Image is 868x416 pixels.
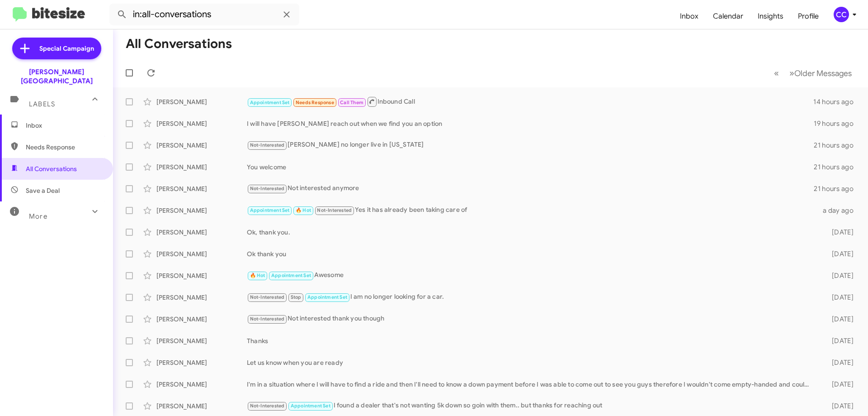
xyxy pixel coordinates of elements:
[250,294,285,300] span: Not-Interested
[156,293,247,302] div: [PERSON_NAME]
[817,271,861,280] div: [DATE]
[247,358,817,367] div: Let us know when you are ready
[296,207,311,213] span: 🔥 Hot
[817,228,861,237] div: [DATE]
[817,293,861,302] div: [DATE]
[814,163,861,172] div: 21 hours ago
[834,7,849,22] div: CC
[791,3,826,29] a: Profile
[156,315,247,324] div: [PERSON_NAME]
[769,64,784,82] button: Previous
[247,314,817,324] div: Not interested thank you though
[789,67,794,79] span: »
[826,7,858,22] button: CC
[817,402,861,411] div: [DATE]
[817,380,861,389] div: [DATE]
[784,64,857,82] button: Next
[817,336,861,345] div: [DATE]
[247,205,817,215] div: Yes it has already been taking care of
[156,380,247,389] div: [PERSON_NAME]
[12,38,101,59] a: Special Campaign
[156,336,247,345] div: [PERSON_NAME]
[340,100,363,105] span: Call Them
[247,336,817,345] div: Thanks
[247,228,817,237] div: Ok, thank you.
[156,119,247,128] div: [PERSON_NAME]
[291,403,330,409] span: Appointment Set
[26,186,60,195] span: Save a Deal
[750,3,791,29] a: Insights
[307,294,347,300] span: Appointment Set
[156,402,247,411] div: [PERSON_NAME]
[247,380,817,389] div: I'm in a situation where I will have to find a ride and then I'll need to know a down payment bef...
[250,100,290,105] span: Appointment Set
[29,100,55,108] span: Labels
[271,273,311,278] span: Appointment Set
[247,401,817,411] div: I found a dealer that's not wanting 5k down so goin with them.. but thanks for reaching out
[817,206,861,215] div: a day ago
[706,3,750,29] a: Calendar
[769,64,857,82] nav: Page navigation example
[250,273,265,278] span: 🔥 Hot
[156,271,247,280] div: [PERSON_NAME]
[296,100,334,105] span: Needs Response
[247,292,817,302] div: I am no longer looking for a car.
[250,316,285,322] span: Not-Interested
[156,358,247,367] div: [PERSON_NAME]
[817,249,861,258] div: [DATE]
[109,4,299,25] input: Search
[39,44,94,53] span: Special Campaign
[126,37,232,51] h1: All Conversations
[814,141,861,150] div: 21 hours ago
[26,164,77,173] span: All Conversations
[26,143,103,152] span: Needs Response
[673,3,706,29] a: Inbox
[247,163,814,172] div: You welcome
[247,270,817,281] div: Awesome
[794,68,852,78] span: Older Messages
[29,212,47,220] span: More
[26,121,103,130] span: Inbox
[814,184,861,193] div: 21 hours ago
[291,294,302,300] span: Stop
[156,163,247,172] div: [PERSON_NAME]
[156,249,247,258] div: [PERSON_NAME]
[317,207,352,213] span: Not-Interested
[817,358,861,367] div: [DATE]
[247,249,817,258] div: Ok thank you
[817,315,861,324] div: [DATE]
[250,403,285,409] span: Not-Interested
[156,206,247,215] div: [PERSON_NAME]
[156,184,247,193] div: [PERSON_NAME]
[247,96,813,107] div: Inbound Call
[813,97,861,106] div: 14 hours ago
[250,207,290,213] span: Appointment Set
[247,119,814,128] div: I will have [PERSON_NAME] reach out when we find you an option
[156,141,247,150] div: [PERSON_NAME]
[774,67,779,79] span: «
[247,140,814,150] div: [PERSON_NAME] no longer live in [US_STATE]
[247,183,814,194] div: Not interested anymore
[250,142,285,148] span: Not-Interested
[250,186,285,191] span: Not-Interested
[814,119,861,128] div: 19 hours ago
[156,228,247,237] div: [PERSON_NAME]
[156,97,247,106] div: [PERSON_NAME]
